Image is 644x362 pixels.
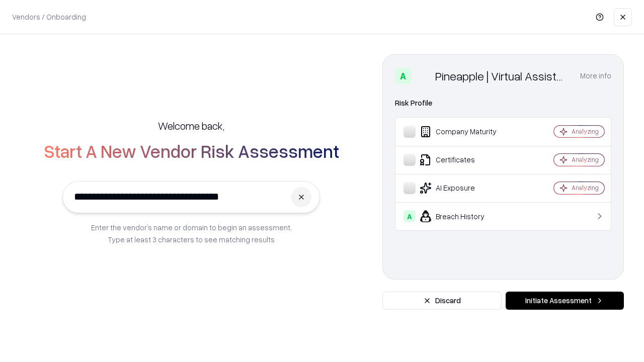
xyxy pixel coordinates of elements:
[404,182,524,194] div: AI Exposure
[506,292,624,310] button: Initiate Assessment
[404,210,416,222] div: A
[572,127,599,136] div: Analyzing
[572,184,599,192] div: Analyzing
[435,68,568,84] div: Pineapple | Virtual Assistant Agency
[158,119,224,133] h5: Welcome back,
[404,210,524,222] div: Breach History
[91,221,292,245] p: Enter the vendor’s name or domain to begin an assessment. Type at least 3 characters to see match...
[415,68,431,84] img: Pineapple | Virtual Assistant Agency
[12,12,86,22] p: Vendors / Onboarding
[395,97,611,109] div: Risk Profile
[404,126,524,138] div: Company Maturity
[44,141,339,161] h2: Start A New Vendor Risk Assessment
[404,154,524,166] div: Certificates
[572,155,599,164] div: Analyzing
[580,67,611,85] button: More info
[395,68,411,84] div: A
[382,292,502,310] button: Discard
